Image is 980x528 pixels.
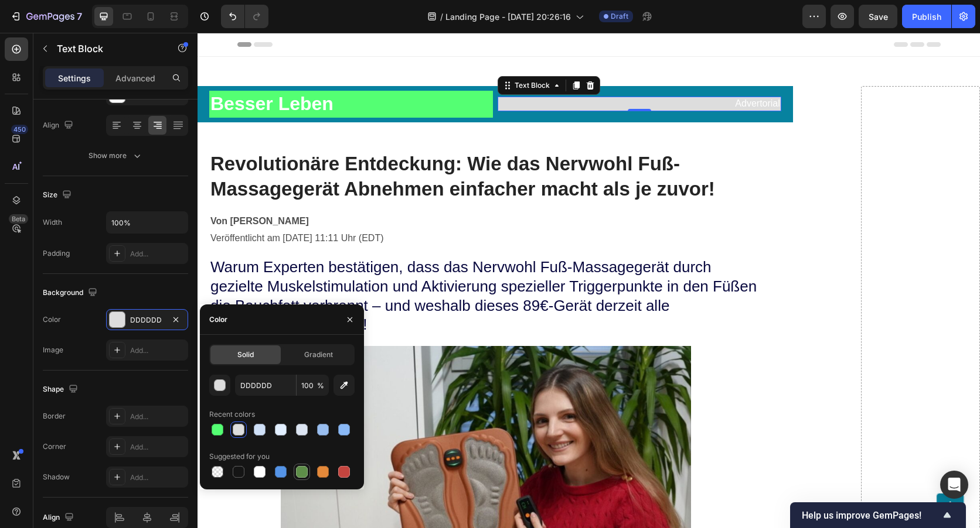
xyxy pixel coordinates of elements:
div: Add... [130,472,185,483]
div: Padding [43,248,70,259]
p: Settings [58,72,91,84]
button: 7 [5,5,87,28]
span: Gradient [304,349,333,360]
div: Width [43,217,62,228]
div: Add... [130,249,185,259]
span: Help us improve GemPages! [802,510,940,521]
span: Solid [237,349,254,360]
div: Background [43,285,100,301]
div: Add... [130,345,185,356]
span: Warum Experten bestätigen, dass das Nervwohl Fuß-Massagegerät durch gezielte Muskelstimulation un... [13,225,559,300]
button: Show survey - Help us improve GemPages! [802,508,954,522]
div: 450 [11,125,28,134]
div: Border [43,411,66,421]
button: Save [859,5,897,28]
span: Save [869,12,888,22]
span: / [440,11,443,23]
p: Veröffentlicht am [DATE] 11:11 Uhr (EDT) [13,197,564,214]
button: Show more [43,145,188,166]
p: Text Block [57,42,156,56]
p: Advertorial [301,65,583,77]
div: Show more [89,150,143,162]
span: Draft [611,11,628,22]
div: Align [43,118,76,133]
div: Color [43,314,61,325]
span: Landing Page - [DATE] 20:26:16 [445,11,571,23]
span: % [317,380,324,391]
strong: Revolutionäre Entdeckung: Wie das Nervwohl Fuß-Massagegerät Abnehmen einfacher macht als je zuvor! [13,120,518,167]
p: 7 [77,9,82,23]
div: Undo/Redo [221,5,268,28]
div: DDDDDD [130,315,164,325]
input: Eg: FFFFFF [235,375,296,396]
div: Align [43,510,76,526]
button: Publish [902,5,951,28]
input: Auto [107,212,188,233]
div: Corner [43,441,66,452]
div: Recent colors [209,409,255,420]
div: Size [43,187,74,203]
div: Text Block [315,47,355,58]
div: Add... [130,412,185,422]
div: Publish [912,11,941,23]
div: Add... [130,442,185,452]
div: Open Intercom Messenger [940,471,968,499]
strong: Von [PERSON_NAME] [13,183,111,193]
div: Suggested for you [209,451,270,462]
p: Advanced [115,72,155,84]
div: Beta [9,214,28,224]
div: Color [209,314,227,325]
div: Shadow [43,472,70,482]
div: Image [43,345,63,355]
div: Shape [43,382,80,397]
iframe: Design area [198,33,980,528]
